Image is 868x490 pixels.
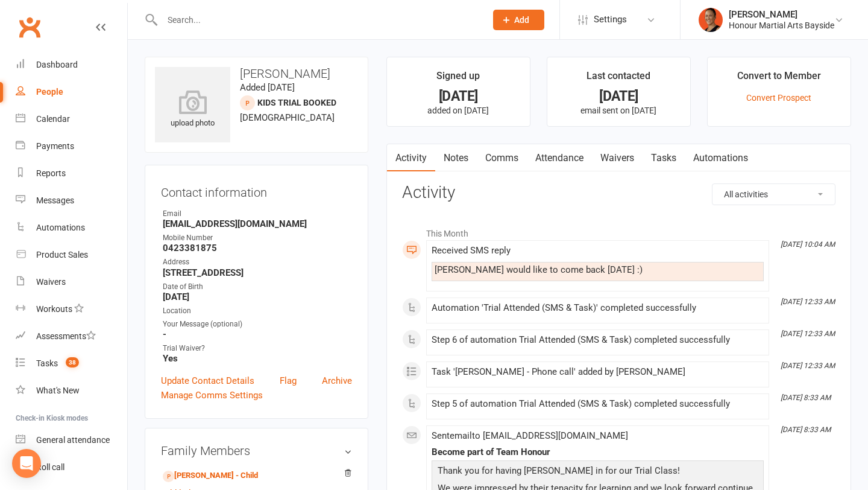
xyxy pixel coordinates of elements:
[432,335,764,345] div: Step 6 of automation Trial Attended (SMS & Task) completed successfully
[781,361,835,370] i: [DATE] 12:33 AM
[594,6,627,33] span: Settings
[163,343,352,354] div: Trial Waiver?
[746,93,811,103] a: Convert Prospect
[685,144,756,172] a: Automations
[240,112,335,123] span: [DEMOGRAPHIC_DATA]
[16,133,127,160] a: Payments
[36,196,74,205] div: Messages
[280,374,297,388] a: Flag
[163,329,352,340] strong: -
[781,393,831,402] i: [DATE] 8:33 AM
[161,388,263,402] a: Manage Comms Settings
[36,435,110,445] div: General attendance
[781,329,835,338] i: [DATE] 12:33 AM
[240,82,295,93] time: Added [DATE]
[163,353,352,364] strong: Yes
[163,256,352,268] div: Address
[16,350,127,377] a: Tasks 38
[163,243,352,253] strong: 0423381875
[558,90,679,103] div: [DATE]
[435,144,477,172] a: Notes
[587,68,650,90] div: Last contacted
[398,90,519,103] div: [DATE]
[36,60,78,69] div: Dashboard
[432,430,628,441] span: Sent email to [EMAIL_ADDRESS][DOMAIN_NAME]
[432,399,764,409] div: Step 5 of automation Trial Attended (SMS & Task) completed successfully
[36,462,64,472] div: Roll call
[781,240,835,249] i: [DATE] 10:04 AM
[432,303,764,313] div: Automation 'Trial Attended (SMS & Task)' completed successfully
[36,277,66,287] div: Waivers
[163,218,352,229] strong: [EMAIL_ADDRESS][DOMAIN_NAME]
[16,106,127,133] a: Calendar
[435,463,761,481] p: Thank you for having [PERSON_NAME] in for our Trial Class!
[155,67,358,80] h3: [PERSON_NAME]
[257,98,336,107] span: Kids Trial Booked
[699,8,723,32] img: thumb_image1722232694.png
[398,106,519,115] p: added on [DATE]
[16,323,127,350] a: Assessments
[36,87,63,97] div: People
[16,377,127,404] a: What's New
[436,68,480,90] div: Signed up
[16,214,127,241] a: Automations
[402,221,835,240] li: This Month
[558,106,679,115] p: email sent on [DATE]
[16,160,127,187] a: Reports
[16,241,127,269] a: Product Sales
[729,20,834,31] div: Honour Martial Arts Bayside
[163,319,352,330] div: Your Message (optional)
[477,144,527,172] a: Comms
[36,331,96,341] div: Assessments
[432,367,764,377] div: Task '[PERSON_NAME] - Phone call' added by [PERSON_NAME]
[163,208,352,220] div: Email
[159,11,477,28] input: Search...
[16,78,127,106] a: People
[432,447,764,457] div: Become part of Team Honour
[16,296,127,323] a: Workouts
[16,51,127,78] a: Dashboard
[12,449,41,478] div: Open Intercom Messenger
[514,15,529,25] span: Add
[163,281,352,293] div: Date of Birth
[14,12,45,42] a: Clubworx
[163,305,352,317] div: Location
[527,144,592,172] a: Attendance
[36,168,66,178] div: Reports
[16,269,127,296] a: Waivers
[643,144,685,172] a: Tasks
[729,9,834,20] div: [PERSON_NAME]
[163,232,352,244] div: Mobile Number
[737,68,821,90] div: Convert to Member
[432,246,764,256] div: Received SMS reply
[163,267,352,278] strong: [STREET_ADDRESS]
[36,358,58,368] div: Tasks
[322,374,352,388] a: Archive
[163,291,352,302] strong: [DATE]
[435,265,761,275] div: [PERSON_NAME] would like to come back [DATE] :)
[592,144,643,172] a: Waivers
[36,386,80,395] div: What's New
[781,297,835,306] i: [DATE] 12:33 AM
[155,90,230,130] div: upload photo
[36,223,85,232] div: Automations
[36,141,74,151] div: Payments
[36,114,70,124] div: Calendar
[161,181,352,199] h3: Contact information
[161,374,254,388] a: Update Contact Details
[36,250,88,259] div: Product Sales
[781,425,831,434] i: [DATE] 8:33 AM
[387,144,435,172] a: Activity
[493,10,544,30] button: Add
[16,454,127,481] a: Roll call
[161,444,352,457] h3: Family Members
[16,427,127,454] a: General attendance kiosk mode
[16,187,127,214] a: Messages
[36,304,72,314] div: Workouts
[66,357,79,367] span: 38
[163,469,258,482] a: [PERSON_NAME] - Child
[402,183,835,202] h3: Activity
